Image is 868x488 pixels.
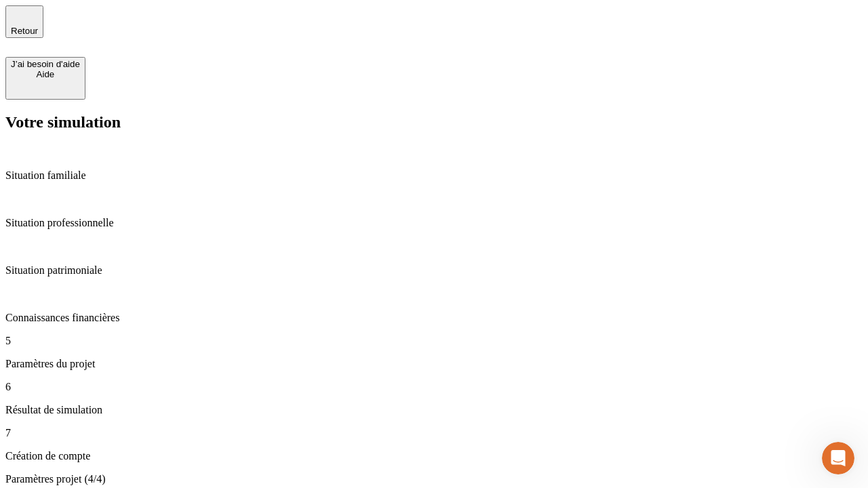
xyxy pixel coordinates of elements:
h2: Votre simulation [5,113,863,131]
p: Situation patrimoniale [5,264,863,277]
p: 6 [5,381,863,393]
div: J’ai besoin d'aide [11,59,80,69]
span: Retour [11,26,38,36]
p: 5 [5,335,863,347]
button: Retour [5,5,43,38]
p: Paramètres projet (4/4) [5,473,863,485]
div: Aide [11,69,80,79]
p: Résultat de simulation [5,404,863,416]
p: Situation professionnelle [5,217,863,229]
p: Connaissances financières [5,312,863,324]
p: Situation familiale [5,169,863,182]
iframe: Intercom live chat [822,442,854,474]
button: J’ai besoin d'aideAide [5,57,85,100]
p: 7 [5,427,863,439]
p: Paramètres du projet [5,358,863,370]
p: Création de compte [5,450,863,462]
